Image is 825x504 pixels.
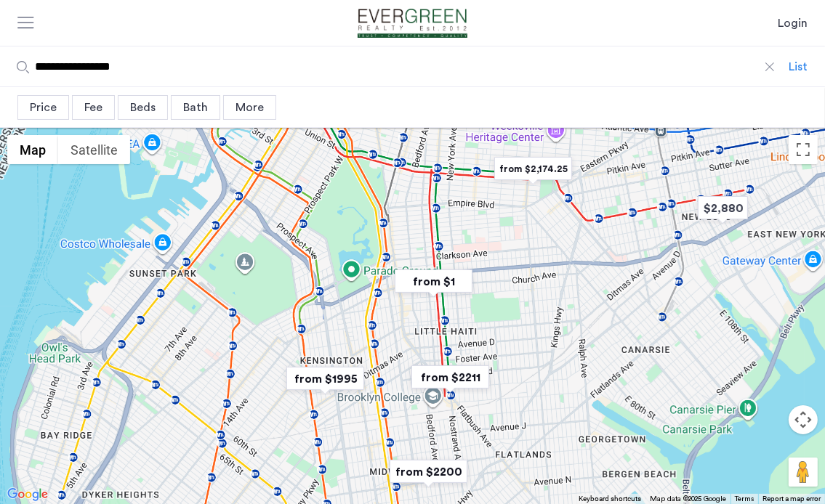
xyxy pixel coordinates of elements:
[406,361,495,394] div: from $2211
[762,494,821,504] a: Report a map error
[17,95,69,120] div: Price
[58,135,130,164] button: Show satellite imagery
[4,485,52,504] img: Google
[789,458,818,487] button: Drag Pegman onto the map to open Street View
[342,9,484,38] a: Cazamio Logo
[789,58,808,76] div: List
[735,494,754,504] a: Terms (opens in new tab)
[342,9,484,38] img: logo
[4,485,52,504] a: Open this area in Google Maps (opens a new window)
[7,135,58,164] button: Show street map
[389,265,478,298] div: from $1
[488,153,578,185] div: from $2,174.25
[778,15,808,32] a: Login
[84,102,102,113] span: Fee
[118,95,168,120] div: Beds
[223,95,276,120] div: More
[171,95,220,120] div: Bath
[789,135,818,164] button: Toggle fullscreen view
[281,362,370,395] div: from $1995
[650,495,726,503] span: Map data ©2025 Google
[789,405,818,434] button: Map camera controls
[579,494,641,504] button: Keyboard shortcuts
[692,192,754,224] div: $2,880
[384,455,473,488] div: from $2200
